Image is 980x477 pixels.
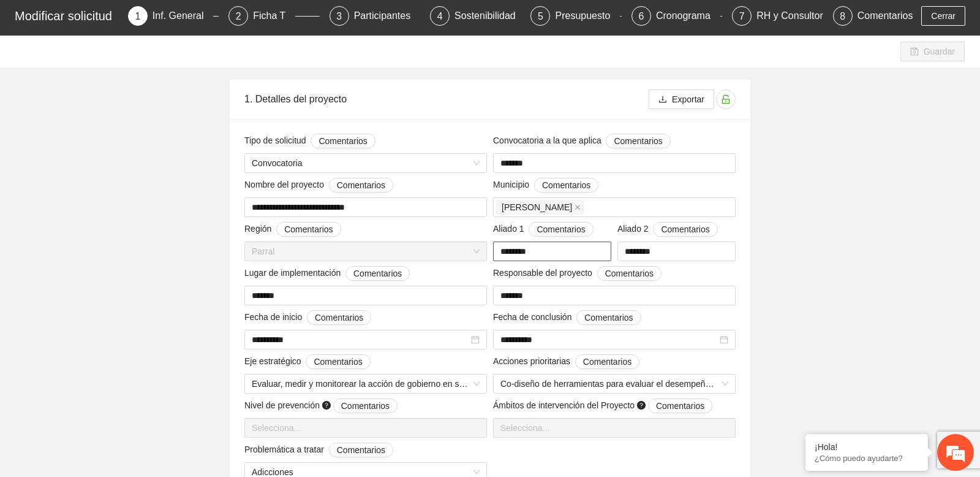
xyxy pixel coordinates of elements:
[575,354,639,369] button: Acciones prioritarias
[244,443,393,457] span: Problemática a tratar
[244,222,341,237] span: Región
[493,222,594,237] span: Aliado 1
[900,42,965,61] button: saveGuardar
[311,134,375,148] button: Tipo de solicitud
[454,6,526,26] div: Sostenibilidad
[583,355,631,368] span: Comentarios
[617,222,718,237] span: Aliado 2
[493,266,661,281] span: Responsable del proyecto
[322,401,331,410] span: question-circle
[555,6,620,26] div: Presupuesto
[252,242,480,261] span: Parral
[314,355,362,368] span: Comentarios
[653,222,717,237] button: Aliado 2
[614,134,662,148] span: Comentarios
[244,82,649,116] div: 1. Detalles del proyecto
[333,399,398,413] button: Nivel de prevención question-circle
[128,6,219,26] div: 1Inf. General
[584,311,633,324] span: Comentarios
[253,6,295,26] div: Ficha T
[330,6,420,26] div: 3Participantes
[252,375,480,393] span: Evaluar, medir y monitorear la acción de gobierno en seguridad y justicia
[228,6,319,26] div: 2Ficha T
[236,11,241,21] span: 2
[71,164,169,288] span: Estamos en línea.
[64,63,206,78] div: Chatee con nosotros ahora
[353,267,402,280] span: Comentarios
[631,6,722,26] div: 6Cronograma
[493,134,671,148] span: Convocatoria a la que aplica
[502,200,572,214] span: [PERSON_NAME]
[135,11,140,21] span: 1
[756,6,843,26] div: RH y Consultores
[276,222,341,237] button: Región
[493,399,712,413] span: Ámbitos de intervención del Proyecto
[534,178,598,193] button: Municipio
[717,94,735,104] span: unlock
[575,204,581,210] span: close
[153,6,214,26] div: Inf. General
[493,354,639,369] span: Acciones prioritarias
[739,11,745,21] span: 7
[244,310,371,325] span: Fecha de inicio
[931,9,956,23] span: Cerrar
[606,134,670,148] button: Convocatoria a la que aplica
[15,6,121,26] div: Modificar solicitud
[858,6,913,26] div: Comentarios
[244,134,375,148] span: Tipo de solicitud
[815,454,919,463] p: ¿Cómo puedo ayudarte?
[337,443,385,457] span: Comentarios
[329,443,393,457] button: Problemática a tratar
[345,266,410,281] button: Lugar de implementación
[306,354,370,369] button: Eje estratégico
[921,6,965,26] button: Cerrar
[500,375,728,393] span: Co-diseño de herramientas para evaluar el desempeño de la autoridad orientada a resultados
[337,178,385,192] span: Comentarios
[658,95,667,105] span: download
[493,178,598,193] span: Municipio
[656,399,704,413] span: Comentarios
[716,90,736,109] button: unlock
[6,335,233,378] textarea: Escriba su mensaje y pulse “Intro”
[732,6,823,26] div: 7RH y Consultores
[252,154,480,172] span: Convocatoria
[315,311,363,324] span: Comentarios
[529,222,593,237] button: Aliado 1
[597,266,661,281] button: Responsable del proyecto
[542,178,590,192] span: Comentarios
[638,11,644,21] span: 6
[576,310,641,325] button: Fecha de conclusión
[815,442,919,452] div: ¡Hola!
[605,267,654,280] span: Comentarios
[637,401,646,410] span: question-circle
[661,223,709,236] span: Comentarios
[437,11,443,21] span: 4
[329,178,393,193] button: Nombre del proyecto
[430,6,521,26] div: 4Sostenibilidad
[318,134,367,148] span: Comentarios
[354,6,421,26] div: Participantes
[307,310,371,325] button: Fecha de inicio
[496,200,584,215] span: Allende
[341,399,390,413] span: Comentarios
[244,266,410,281] span: Lugar de implementación
[244,178,393,193] span: Nombre del proyecto
[656,6,720,26] div: Cronograma
[336,11,342,21] span: 3
[833,6,913,26] div: 8Comentarios
[649,90,714,109] button: downloadExportar
[244,399,398,413] span: Nivel de prevención
[244,354,371,369] span: Eje estratégico
[672,93,704,106] span: Exportar
[201,6,230,36] div: Minimizar ventana de chat en vivo
[530,6,621,26] div: 5Presupuesto
[284,223,333,236] span: Comentarios
[538,11,543,21] span: 5
[840,11,845,21] span: 8
[648,399,712,413] button: Ámbitos de intervención del Proyecto question-circle
[493,310,641,325] span: Fecha de conclusión
[537,223,585,236] span: Comentarios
